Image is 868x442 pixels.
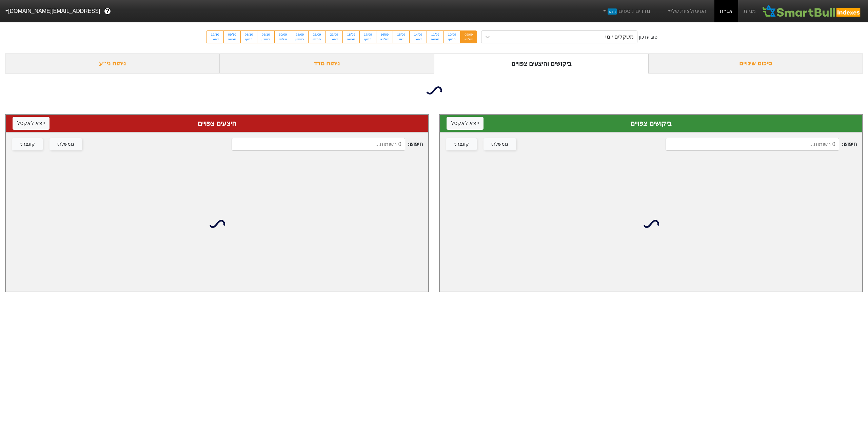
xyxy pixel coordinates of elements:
[434,54,649,73] div: ביקושים והיצעים צפויים
[295,37,304,42] div: ראשון
[50,138,82,150] button: ממשלתי
[211,32,219,37] div: 12/10
[446,138,477,150] button: קונצרני
[491,141,508,148] div: ממשלתי
[639,34,657,41] div: סוג עדכון
[209,216,225,232] img: loading...
[330,37,338,42] div: ראשון
[380,32,389,37] div: 16/09
[426,82,442,99] img: loading...
[397,37,405,42] div: שני
[666,138,857,151] span: חיפוש :
[448,37,456,42] div: רביעי
[397,32,405,37] div: 15/09
[106,7,110,16] span: ?
[261,32,270,37] div: 05/10
[12,138,43,150] button: קונצרני
[347,32,355,37] div: 18/09
[232,138,423,151] span: חיפוש :
[261,37,270,42] div: ראשון
[608,8,617,15] span: חדש
[380,37,389,42] div: שלישי
[13,117,50,130] button: ייצא לאקסל
[211,37,219,42] div: ראשון
[484,138,516,150] button: ממשלתי
[431,32,439,37] div: 11/09
[13,118,421,128] div: היצעים צפויים
[649,54,863,73] div: סיכום שינויים
[279,32,287,37] div: 30/09
[5,54,220,73] div: ניתוח ני״ע
[313,37,321,42] div: חמישי
[599,4,653,18] a: מדדים נוספיםחדש
[761,4,863,18] img: SmartBull
[664,4,709,18] a: הסימולציות שלי
[279,37,287,42] div: שלישי
[605,33,634,41] div: משקלים יומי
[465,32,473,37] div: 09/09
[295,32,304,37] div: 28/09
[245,32,253,37] div: 08/10
[454,141,469,148] div: קונצרני
[330,32,338,37] div: 21/09
[20,141,35,148] div: קונצרני
[313,32,321,37] div: 25/09
[57,141,74,148] div: ממשלתי
[347,37,355,42] div: חמישי
[465,37,473,42] div: שלישי
[447,117,484,130] button: ייצא לאקסל
[447,118,855,128] div: ביקושים צפויים
[448,32,456,37] div: 10/09
[364,37,372,42] div: רביעי
[666,138,839,151] input: 0 רשומות...
[414,32,422,37] div: 14/09
[232,138,405,151] input: 0 רשומות...
[431,37,439,42] div: חמישי
[245,37,253,42] div: רביעי
[228,37,236,42] div: חמישי
[364,32,372,37] div: 17/09
[228,32,236,37] div: 09/10
[643,216,659,232] img: loading...
[414,37,422,42] div: ראשון
[220,54,434,73] div: ניתוח מדד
